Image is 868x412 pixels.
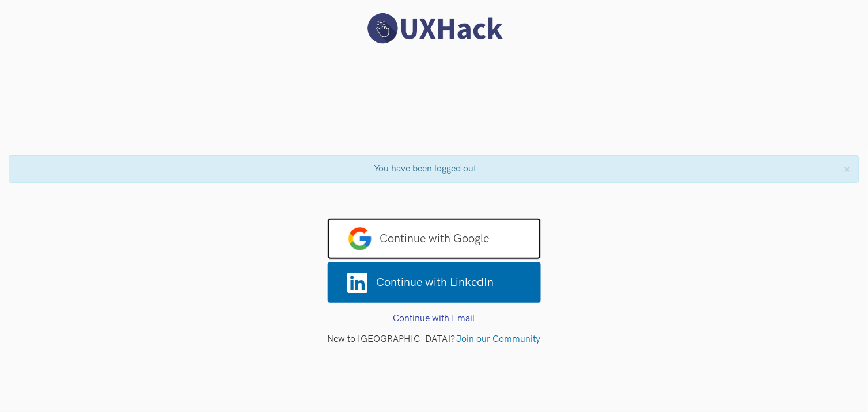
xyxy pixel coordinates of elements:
img: UXHack logo [362,12,506,45]
a: Continue with LinkedIn [328,262,541,303]
span: You have been logged out [374,163,476,174]
img: google-logo.png [348,227,372,250]
a: Continue with Email [393,313,475,324]
button: × [844,163,851,176]
span: New to [GEOGRAPHIC_DATA]? [328,334,456,345]
a: Continue with Google [328,218,541,260]
a: Join our Community [457,334,541,345]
